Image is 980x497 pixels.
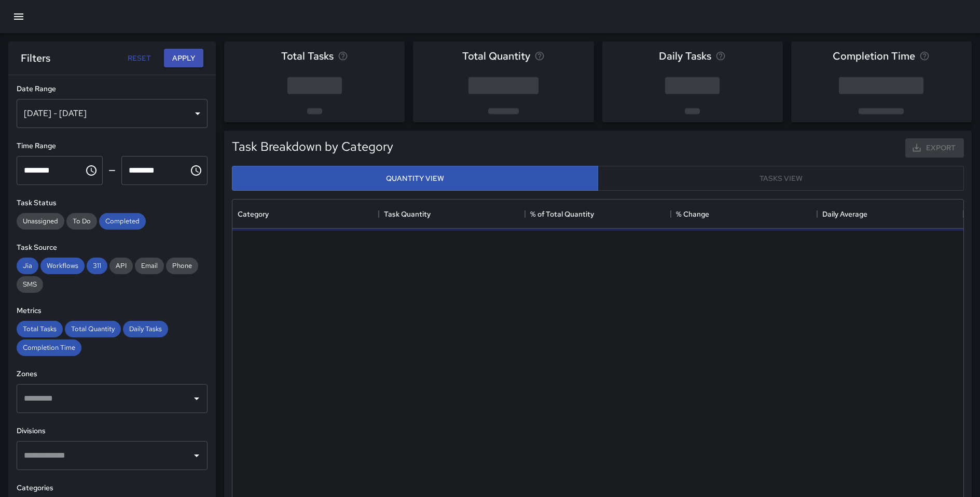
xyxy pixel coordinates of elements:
span: Total Quantity [65,324,121,333]
button: Open [189,391,204,406]
div: % Change [676,200,709,229]
h6: Divisions [17,425,208,437]
span: Unassigned [17,217,64,225]
div: Completed [99,213,146,230]
svg: Average number of tasks per day in the selected period, compared to the previous period. [715,51,726,61]
div: % of Total Quantity [530,200,594,229]
span: Jia [17,261,38,270]
svg: Total number of tasks in the selected period, compared to the previous period. [338,51,348,61]
span: API [109,261,133,270]
h6: Task Source [17,242,208,253]
h6: Filters [21,50,50,66]
h6: Zones [17,368,208,380]
span: Daily Tasks [659,48,711,64]
button: Reset [122,49,156,68]
button: Choose time, selected time is 11:59 PM [186,160,206,181]
svg: Average time taken to complete tasks in the selected period, compared to the previous period. [919,51,930,61]
div: Phone [166,258,198,274]
button: Open [189,448,204,463]
div: Daily Average [817,200,963,229]
div: Workflows [40,258,85,274]
div: [DATE] - [DATE] [17,99,208,128]
div: Total Quantity [65,321,121,337]
span: To Do [66,217,97,225]
h5: Task Breakdown by Category [232,138,393,155]
h6: Time Range [17,140,208,152]
span: Total Tasks [17,324,63,333]
svg: Total task quantity in the selected period, compared to the previous period. [534,51,545,61]
span: Completion Time [17,343,81,352]
span: SMS [17,280,43,289]
div: Jia [17,258,38,274]
div: Task Quantity [384,200,431,229]
span: Total Tasks [281,48,334,64]
div: Total Tasks [17,321,63,337]
div: Completion Time [17,339,81,356]
h6: Categories [17,482,208,494]
div: Unassigned [17,213,64,230]
div: % of Total Quantity [525,200,671,229]
div: % Change [671,200,817,229]
h6: Metrics [17,305,208,317]
div: Email [135,258,164,274]
div: 311 [87,258,107,274]
span: Daily Tasks [123,324,168,333]
div: SMS [17,276,43,293]
div: Task Quantity [379,200,525,229]
div: Daily Average [822,200,867,229]
button: Choose time, selected time is 12:00 AM [81,160,102,181]
div: Category [232,200,379,229]
span: Email [135,261,164,270]
span: Completion Time [833,48,915,64]
h6: Task Status [17,197,208,209]
button: Apply [164,49,203,68]
span: Completed [99,217,146,225]
span: 311 [87,261,107,270]
span: Workflows [40,261,85,270]
span: Total Quantity [462,48,530,64]
h6: Date Range [17,83,208,95]
span: Phone [166,261,198,270]
div: API [109,258,133,274]
div: Daily Tasks [123,321,168,337]
div: To Do [66,213,97,230]
div: Category [238,200,269,229]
